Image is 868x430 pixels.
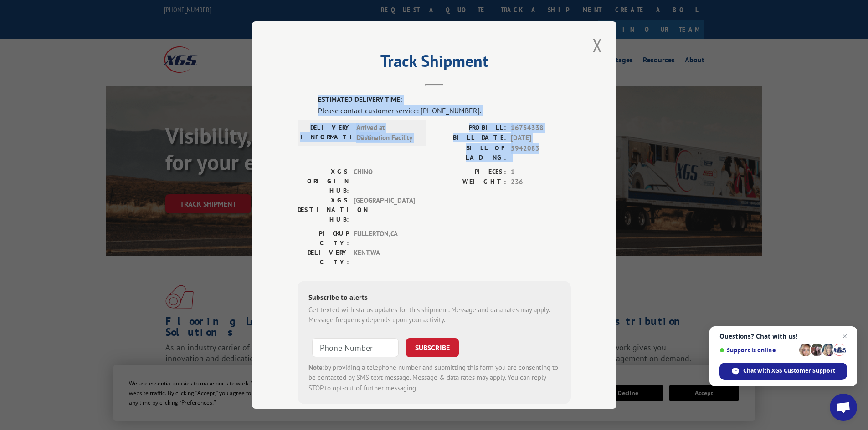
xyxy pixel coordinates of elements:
[511,133,571,143] span: [DATE]
[308,305,560,325] div: Get texted with status updates for this shipment. Message and data rates may apply. Message frequ...
[354,167,415,196] span: CHINO
[434,167,506,177] label: PIECES:
[719,363,847,380] span: Chat with XGS Customer Support
[434,133,506,143] label: BILL DATE:
[406,338,459,357] button: SUBSCRIBE
[511,123,571,133] span: 16754338
[318,95,571,105] label: ESTIMATED DELIVERY TIME:
[511,167,571,177] span: 1
[298,167,349,196] label: XGS ORIGIN HUB:
[300,123,352,143] label: DELIVERY INFORMATION:
[590,33,605,58] button: Close modal
[743,367,835,375] span: Chat with XGS Customer Support
[434,143,506,162] label: BILL OF LADING:
[308,363,324,372] strong: Note:
[511,143,571,162] span: 5942083
[434,177,506,187] label: WEIGHT:
[719,333,847,340] span: Questions? Chat with us!
[308,292,560,305] div: Subscribe to alerts
[308,363,560,394] div: by providing a telephone number and submitting this form you are consenting to be contacted by SM...
[354,248,415,267] span: KENT , WA
[434,123,506,133] label: PROBILL:
[511,177,571,187] span: 236
[298,196,349,224] label: XGS DESTINATION HUB:
[298,229,349,248] label: PICKUP CITY:
[354,196,415,224] span: [GEOGRAPHIC_DATA]
[354,229,415,248] span: FULLERTON , CA
[356,123,418,143] span: Arrived at Destination Facility
[312,338,399,357] input: Phone Number
[830,394,857,421] a: Open chat
[298,248,349,267] label: DELIVERY CITY:
[298,55,571,72] h2: Track Shipment
[318,105,571,116] div: Please contact customer service: [PHONE_NUMBER].
[719,347,796,354] span: Support is online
